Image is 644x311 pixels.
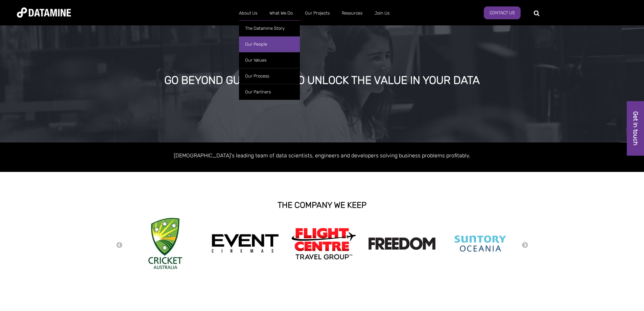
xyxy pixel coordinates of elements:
a: Our Values [239,52,300,68]
div: GO BEYOND GUESSWORK TO UNLOCK THE VALUE IN YOUR DATA [73,74,571,87]
img: Suntory Oceania [447,224,514,263]
a: Our People [239,36,300,52]
button: Next [522,242,528,249]
a: What We Do [263,4,299,22]
strong: THE COMPANY WE KEEP [278,200,366,210]
a: Contact Us [484,6,521,19]
img: Freedom logo [368,237,436,250]
img: Cricket Australia [148,218,182,269]
img: Datamine [17,7,71,18]
img: event cinemas [211,234,279,253]
a: The Datamine Story [239,20,300,36]
img: Flight Centre [290,226,357,261]
a: Our Partners [239,84,300,100]
p: [DEMOGRAPHIC_DATA]'s leading team of data scientists, engineers and developers solving business p... [129,151,515,160]
a: About Us [233,4,263,22]
a: Resources [336,4,368,22]
button: Previous [116,242,123,249]
a: Our Projects [299,4,336,22]
a: Get in touch [627,101,644,156]
a: Our Process [239,68,300,84]
a: Join Us [368,4,396,22]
